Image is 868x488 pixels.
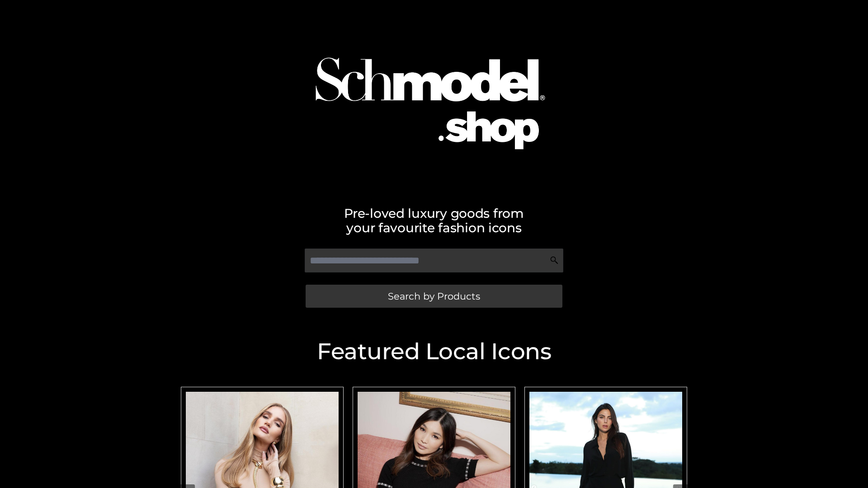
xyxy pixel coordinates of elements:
a: Search by Products [306,285,562,308]
h2: Pre-loved luxury goods from your favourite fashion icons [176,206,692,235]
h2: Featured Local Icons​ [176,340,692,363]
span: Search by Products [388,291,480,301]
img: Search Icon [550,256,559,265]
